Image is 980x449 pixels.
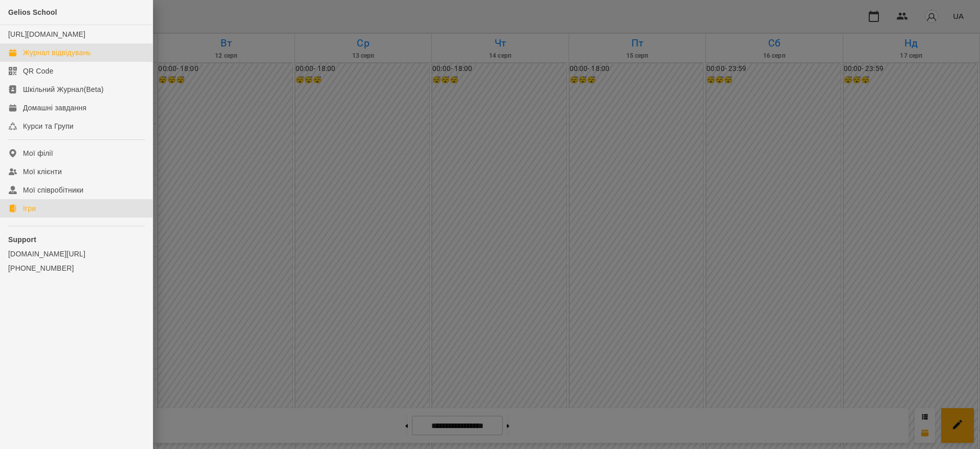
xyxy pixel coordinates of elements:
[23,121,73,131] div: Курси та Групи
[23,66,54,76] div: QR Code
[8,30,85,38] a: [URL][DOMAIN_NAME]
[23,185,84,195] div: Мої співробітники
[8,263,144,273] a: [PHONE_NUMBER]
[23,148,53,158] div: Мої філії
[23,203,36,214] div: Ігри
[23,84,104,94] div: Шкільний Журнал(Beta)
[23,167,62,177] div: Мої клієнти
[8,234,144,245] p: Support
[23,48,91,58] div: Журнал відвідувань
[8,8,57,16] span: Gelios School
[8,249,144,259] a: [DOMAIN_NAME][URL]
[23,103,86,113] div: Домашні завдання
